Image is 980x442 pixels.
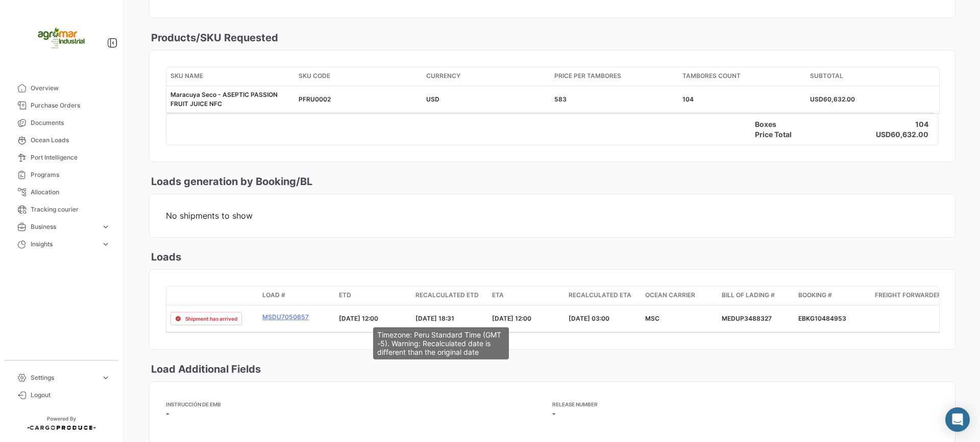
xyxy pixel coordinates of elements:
[8,80,114,97] a: Overview
[31,118,110,127] span: Documents
[569,315,609,322] span: [DATE] 03:00
[101,240,110,249] span: expand_more
[339,315,378,322] span: [DATE] 12:00
[415,315,454,322] span: [DATE] 18:31
[31,240,97,249] span: Insights
[8,166,114,184] a: Programs
[31,101,110,110] span: Purchase Orders
[170,91,278,108] span: Maracuya Seco - ASEPTIC PASSION FRUIT JUICE NFC
[31,153,110,162] span: Port Intelligence
[569,291,631,300] span: Recalculated ETA
[641,287,718,305] datatable-header-cell: Ocean Carrier
[426,71,460,81] span: Currency
[552,409,556,418] span: -
[722,291,775,300] span: Bill of Lading #
[339,291,351,300] span: ETD
[149,31,278,45] h3: Products/SKU Requested
[755,119,813,129] h4: Boxes
[166,211,939,221] span: No shipments to show
[170,71,203,81] span: SKU Name
[422,67,550,86] datatable-header-cell: Currency
[36,12,87,63] img: agromar.jpg
[945,407,970,432] div: Abrir Intercom Messenger
[101,222,110,231] span: expand_more
[915,119,928,129] h4: 104
[31,222,97,231] span: Business
[166,409,169,418] span: -
[645,291,695,300] span: Ocean Carrier
[31,136,110,145] span: Ocean Loads
[810,95,823,103] span: USD
[8,132,114,149] a: Ocean Loads
[682,71,741,81] span: Tambores count
[552,400,939,408] app-card-info-title: Release Number
[258,287,335,305] datatable-header-cell: Load #
[426,95,439,103] span: USD
[823,95,855,103] span: 60,632.00
[875,291,941,300] span: Freight Forwarder
[718,287,794,305] datatable-header-cell: Bill of Lading #
[794,287,871,305] datatable-header-cell: Booking #
[415,291,479,300] span: Recalculated ETD
[798,314,867,323] div: EBKG10484953
[8,97,114,114] a: Purchase Orders
[492,291,504,300] span: ETA
[876,129,891,140] h4: USD
[31,373,97,382] span: Settings
[8,201,114,218] a: Tracking courier
[492,315,531,322] span: [DATE] 12:00
[101,373,110,382] span: expand_more
[31,205,110,214] span: Tracking courier
[149,362,261,376] h3: Load Additional Fields
[645,315,659,322] span: MSC
[722,314,790,323] div: MEDUP3488327
[31,170,110,179] span: Programs
[554,95,567,103] span: 583
[149,250,181,264] h3: Loads
[891,129,928,140] h4: 60,632.00
[299,95,331,103] span: PFRU0002
[8,149,114,166] a: Port Intelligence
[295,67,423,86] datatable-header-cell: SKU Code
[8,114,114,132] a: Documents
[149,174,312,189] h3: Loads generation by Booking/BL
[871,287,947,305] datatable-header-cell: Freight Forwarder
[185,315,237,323] span: Shipment has arrived
[755,129,813,140] h4: Price Total
[166,67,295,86] datatable-header-cell: SKU Name
[798,291,832,300] span: Booking #
[262,313,331,322] a: MSDU7050657
[373,327,509,359] div: Timezone: Peru Standard Time (GMT -5). Warning: Recalculated date is different than the original ...
[335,287,411,305] datatable-header-cell: ETD
[166,400,552,408] app-card-info-title: Instrucción de Emb
[31,84,110,93] span: Overview
[31,188,110,197] span: Allocation
[682,95,802,104] div: 104
[411,287,488,305] datatable-header-cell: Recalculated ETD
[31,391,110,400] span: Logout
[554,71,621,81] span: Price per Tambores
[565,287,641,305] datatable-header-cell: Recalculated ETA
[262,291,285,300] span: Load #
[810,71,843,81] span: Subtotal
[488,287,565,305] datatable-header-cell: ETA
[299,71,330,81] span: SKU Code
[8,184,114,201] a: Allocation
